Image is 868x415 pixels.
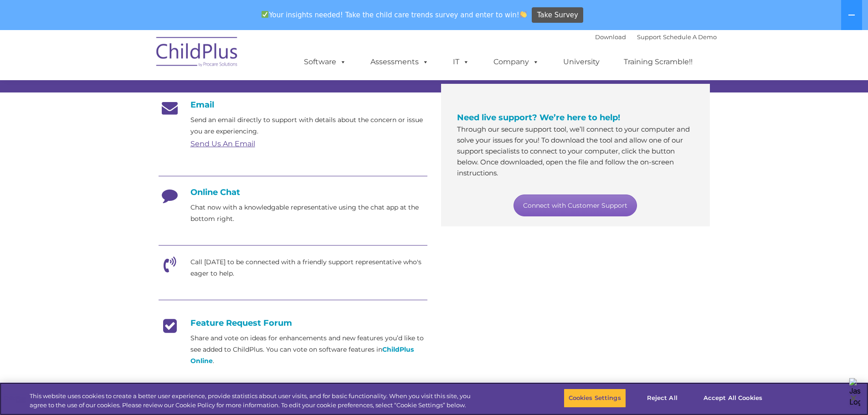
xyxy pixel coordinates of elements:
p: Chat now with a knowledgable representative using the chat app at the bottom right. [190,202,427,225]
button: Accept All Cookies [699,389,767,408]
p: Through our secure support tool, we’ll connect to your computer and solve your issues for you! To... [457,124,694,179]
a: Send Us An Email [190,139,255,148]
span: Take Survey [537,7,578,23]
button: Reject All [634,389,691,408]
p: Share and vote on ideas for enhancements and new features you’d like to see added to ChildPlus. Y... [190,333,427,367]
h4: Feature Request Forum [159,318,427,328]
font: | [595,33,717,41]
a: University [554,53,609,71]
a: Support [637,33,661,41]
div: This website uses cookies to create a better user experience, provide statistics about user visit... [30,392,478,410]
img: 👏 [520,11,527,18]
span: Need live support? We’re here to help! [457,113,620,123]
a: Assessments [361,53,438,71]
a: Company [484,53,548,71]
a: Download [595,33,626,41]
a: Training Scramble!! [615,53,702,71]
h4: Email [159,100,427,110]
img: ChildPlus by Procare Solutions [152,31,243,76]
p: Call [DATE] to be connected with a friendly support representative who's eager to help. [190,256,427,279]
a: Software [295,53,355,71]
a: Schedule A Demo [663,33,717,41]
a: Take Survey [532,7,583,23]
button: Close [843,388,863,408]
button: Cookies Settings [564,389,626,408]
img: ✅ [262,11,268,18]
a: IT [444,53,478,71]
span: Your insights needed! Take the child care trends survey and enter to win! [258,6,531,24]
a: ChildPlus Online [190,345,414,365]
a: Connect with Customer Support [514,195,637,216]
h4: Online Chat [159,187,427,197]
p: Send an email directly to support with details about the concern or issue you are experiencing. [190,114,427,137]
